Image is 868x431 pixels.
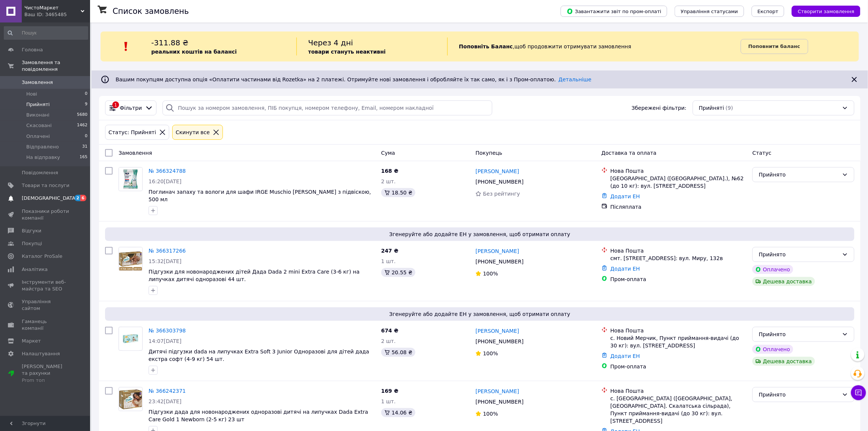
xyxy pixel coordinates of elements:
[381,150,395,156] span: Cума
[752,6,785,17] button: Експорт
[26,112,50,118] span: Виконані
[85,101,87,108] span: 9
[149,248,186,254] a: № 366317266
[22,240,42,247] span: Покупці
[119,168,142,191] img: Фото товару
[611,327,747,334] div: Нова Пошта
[149,349,369,362] a: Дитячі підгузки dada на липучках Extra Soft 3 Junior Одноразові для дітей дада екстра софт (4-9 к...
[475,259,524,265] span: [PHONE_NUMBER]
[699,104,724,112] span: Прийняті
[308,49,386,55] b: товари стануть неактивні
[149,338,182,344] span: 14:07[DATE]
[119,247,143,271] a: Фото товару
[77,122,87,129] span: 1462
[149,168,186,174] a: № 366324788
[26,91,37,97] span: Нові
[22,195,77,202] span: [DEMOGRAPHIC_DATA]
[475,399,524,405] span: [PHONE_NUMBER]
[26,144,59,150] span: Відправлено
[483,350,498,356] span: 100%
[22,46,43,53] span: Головна
[22,253,62,260] span: Каталог ProSale
[759,330,839,338] div: Прийнято
[22,169,58,176] span: Повідомлення
[22,363,69,384] span: [PERSON_NAME] та рахунки
[752,150,772,156] span: Статус
[611,203,747,211] div: Післяплата
[759,171,839,179] div: Прийнято
[483,191,520,197] span: Без рейтингу
[784,8,860,14] a: Створити замовлення
[752,357,815,366] div: Дешева доставка
[82,144,87,150] span: 31
[483,271,498,277] span: 100%
[149,258,182,264] span: 15:32[DATE]
[381,248,399,254] span: 247 ₴
[119,388,142,411] img: Фото товару
[149,398,182,404] span: 23:42[DATE]
[22,318,69,332] span: Гаманець компанії
[381,328,399,334] span: 674 ₴
[381,348,415,357] div: 56.08 ₴
[759,250,839,259] div: Прийнято
[22,59,90,73] span: Замовлення та повідомлення
[741,39,808,54] a: Поповнити баланс
[22,208,69,221] span: Показники роботи компанії
[120,104,142,112] span: Фільтри
[475,179,524,185] span: [PHONE_NUMBER]
[4,26,88,40] input: Пошук
[381,258,396,264] span: 1 шт.
[381,408,415,417] div: 14.06 ₴
[632,104,686,112] span: Збережені фільтри:
[22,79,53,86] span: Замовлення
[611,266,640,272] a: Додати ЕН
[119,327,143,351] a: Фото товару
[758,9,779,14] span: Експорт
[22,350,60,357] span: Налаштування
[611,193,640,199] a: Додати ЕН
[381,268,415,277] div: 20.55 ₴
[174,128,211,136] div: Cкинути все
[149,269,360,282] a: Підгузки для новонароджених дітей Дада Dada 2 mini Extra Care (3-6 кг) на липучках дитячі однораз...
[749,43,800,49] b: Поповнити баланс
[752,277,815,286] div: Дешева доставка
[22,279,69,292] span: Інструменти веб-майстра та SEO
[611,387,747,395] div: Нова Пошта
[108,230,851,238] span: Згенеруйте або додайте ЕН у замовлення, щоб отримати оплату
[107,128,158,136] div: Статус: Прийняті
[151,49,237,55] b: реальних коштів на балансі
[611,175,747,190] div: [GEOGRAPHIC_DATA] ([GEOGRAPHIC_DATA].), №62 (до 10 кг): вул. [STREET_ADDRESS]
[602,150,657,156] span: Доставка та оплата
[113,7,189,16] h1: Список замовлень
[559,76,592,82] a: Детальніше
[149,189,371,202] a: Поглинач запаху та вологи для шафи IRGE Muschio [PERSON_NAME] з підвіскою, 500 мл
[24,4,81,11] span: ЧистоМаркет
[381,168,399,174] span: 168 ₴
[75,195,81,201] span: 2
[381,338,396,344] span: 2 шт.
[22,298,69,312] span: Управління сайтом
[681,9,738,14] span: Управління статусами
[759,391,839,399] div: Прийнято
[151,38,188,47] span: -311.88 ₴
[149,388,186,394] a: № 366242371
[792,6,860,17] button: Створити замовлення
[381,188,415,197] div: 18.50 ₴
[381,398,396,404] span: 1 шт.
[26,133,50,140] span: Оплачені
[149,409,368,422] a: Підгузки дада для новонароджених одноразові дитячі на липучках Dada Extra Care Gold 1 Newborn (2-...
[447,37,740,55] div: , щоб продовжити отримувати замовлення
[22,266,48,273] span: Аналітика
[85,133,87,140] span: 0
[26,101,50,108] span: Прийняті
[475,327,519,335] a: [PERSON_NAME]
[85,91,87,97] span: 0
[611,247,747,254] div: Нова Пошта
[475,388,519,395] a: [PERSON_NAME]
[611,363,747,370] div: Пром-оплата
[22,227,41,234] span: Відгуки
